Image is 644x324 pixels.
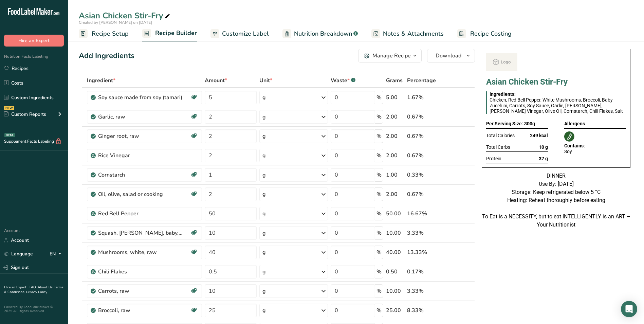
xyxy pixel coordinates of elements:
div: Rice Vinegar [98,151,183,160]
div: 0.67% [407,151,443,160]
div: g [262,151,266,160]
div: Powered By FoodLabelMaker © 2025 All Rights Reserved [4,305,64,313]
span: Customize Label [222,29,269,38]
div: 1.67% [407,93,443,102]
div: 2.00 [386,190,404,198]
div: Allergens [564,120,626,129]
button: Manage Recipe [358,49,422,62]
a: Recipe Builder [142,25,197,42]
div: Oil, olive, salad or cooking [98,190,183,198]
div: g [262,171,266,179]
div: 16.67% [407,210,443,218]
div: Cornstarch [98,171,183,179]
a: About Us . [38,285,54,290]
div: 10.00 [386,229,404,237]
div: 25.00 [386,306,404,314]
a: FAQ . [30,285,38,290]
a: Recipe Setup [79,26,129,41]
div: 5.00 [386,93,404,102]
div: Red Bell Pepper [98,210,183,218]
a: Language [4,248,33,260]
span: 37 g [539,156,548,162]
a: Hire an Expert . [4,285,28,290]
span: Contains: [564,143,585,148]
span: Total Carbs [486,144,510,150]
div: NEW [4,106,14,110]
div: 3.33% [407,229,443,237]
span: Download [436,52,461,60]
div: g [262,190,266,198]
div: EN [50,250,64,258]
span: Total Calories [486,133,515,139]
div: Asian Chicken Stir-Fry [79,10,171,22]
span: Grams [386,76,403,85]
div: 1.00 [386,171,404,179]
span: 249 kcal [530,133,548,139]
div: Garlic, raw [98,113,183,121]
div: Carrots, raw [98,287,183,295]
div: g [262,287,266,295]
a: Recipe Costing [457,26,512,41]
h1: Asian Chicken Stir-Fry [486,78,626,86]
a: Nutrition Breakdown [282,26,358,41]
div: Waste [331,76,355,85]
a: Notes & Attachments [371,26,444,41]
span: 10 g [539,144,548,150]
div: 13.33% [407,248,443,256]
div: Broccoli, raw [98,306,183,314]
div: 0.33% [407,171,443,179]
div: Ingredients: [490,91,623,97]
div: g [262,306,266,314]
div: g [262,210,266,218]
div: Squash, [PERSON_NAME], baby, raw [98,229,183,237]
div: 0.67% [407,190,443,198]
div: DINNER Use By: [DATE] Storage: Keep refrigerated below 5 °C Heating: Reheat thoroughly before eat... [482,172,630,229]
span: Notes & Attachments [383,29,444,38]
div: g [262,268,266,276]
button: Download [427,49,475,62]
a: Privacy Policy [26,290,47,294]
div: 2.00 [386,132,404,140]
div: g [262,229,266,237]
div: Custom Reports [4,111,46,118]
img: Soy [564,131,574,142]
div: BETA [4,133,15,137]
div: 0.50 [386,268,404,276]
div: Soy [564,149,626,155]
div: Ginger root, raw [98,132,183,140]
div: 0.67% [407,132,443,140]
div: Per Serving Size: 300g [486,120,548,129]
button: Hire an Expert [4,35,64,47]
div: 0.67% [407,113,443,121]
div: g [262,113,266,121]
span: Recipe Setup [92,29,129,38]
span: Chicken, Red Bell Pepper, White Mushrooms, Broccoli, Baby Zucchini, Carrots, Soy Sauce, Garlic, [... [490,97,623,114]
div: 0.17% [407,268,443,276]
span: Recipe Builder [155,29,197,38]
span: Recipe Costing [470,29,512,38]
div: 10.00 [386,287,404,295]
a: Terms & Conditions . [4,285,63,294]
div: Add Ingredients [79,50,134,61]
div: g [262,132,266,140]
div: 50.00 [386,210,404,218]
div: g [262,248,266,256]
a: Customize Label [210,26,269,41]
span: Unit [259,76,272,85]
div: Open Intercom Messenger [621,301,637,317]
span: Protein [486,156,501,162]
span: Percentage [407,76,436,85]
div: 2.00 [386,113,404,121]
span: Ingredient [87,76,115,85]
div: 2.00 [386,151,404,160]
div: Mushrooms, white, raw [98,248,183,256]
div: Soy sauce made from soy (tamari) [98,93,183,102]
span: Amount [205,76,227,85]
div: Manage Recipe [372,52,411,60]
div: 3.33% [407,287,443,295]
div: g [262,93,266,102]
span: Created by [PERSON_NAME] on [DATE] [79,20,152,25]
span: Nutrition Breakdown [294,29,352,38]
div: 40.00 [386,248,404,256]
div: Chili Flakes [98,268,183,276]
